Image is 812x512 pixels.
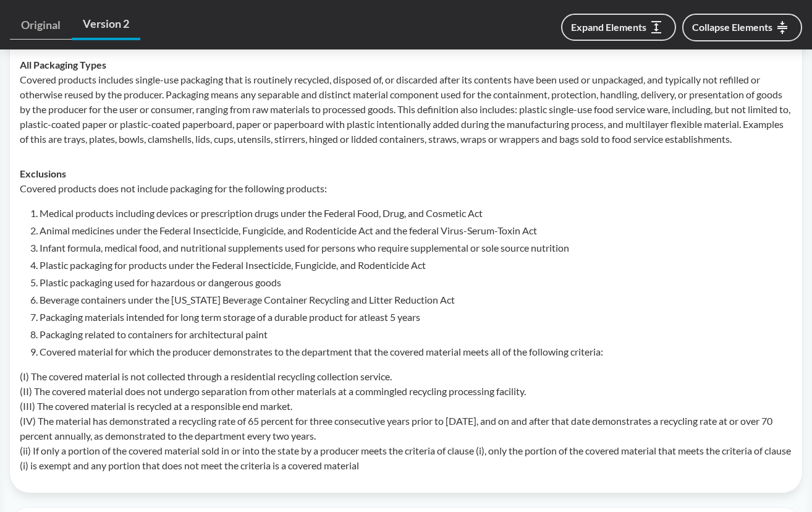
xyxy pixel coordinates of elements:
[40,344,792,359] li: Covered material for which the producer demonstrates to the department that the covered material ...
[40,327,792,342] li: Packaging related to containers for architectural paint
[20,369,792,473] p: (I) The covered material is not collected through a residential recycling collection service. (II...
[561,14,676,41] button: Expand Elements
[20,181,792,196] p: Covered products does not include packaging for the following products:
[40,241,792,255] li: Infant formula, medical food, and nutritional supplements used for persons who require supplement...
[20,72,792,147] p: Covered products includes single-use packaging that is routinely recycled, disposed of, or discar...
[40,292,792,307] li: Beverage containers under the [US_STATE] Beverage Container Recycling and Litter Reduction Act
[40,275,792,290] li: Plastic packaging used for hazardous or dangerous goods
[40,310,792,325] li: Packaging materials intended for long term storage of a durable product for atleast 5 years
[40,206,792,221] li: Medical products including devices or prescription drugs under the Federal Food, Drug, and Cosmet...
[40,223,792,238] li: Animal medicines under the Federal Insecticide, Fungicide, and Rodenticide Act and the federal Vi...
[682,14,802,41] button: Collapse Elements
[10,11,72,40] a: Original
[20,59,106,70] strong: All Packaging Types
[72,10,140,40] a: Version 2
[20,168,66,179] strong: Exclusions
[40,258,792,273] li: Plastic packaging for products under the Federal Insecticide, Fungicide, and Rodenticide Act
